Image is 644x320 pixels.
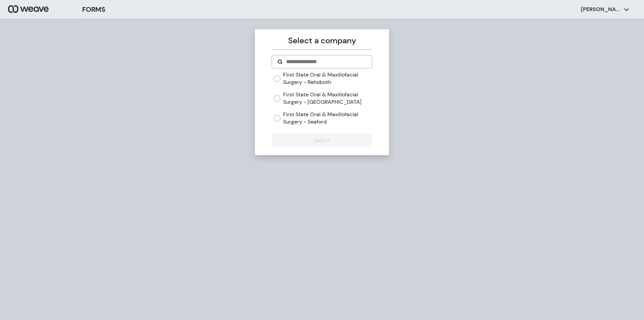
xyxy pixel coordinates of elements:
[283,111,372,125] label: First State Oral & Maxillofacial Surgery - Seaford
[285,58,366,66] input: Search
[82,4,105,14] h3: FORMS
[283,71,372,86] label: First State Oral & Maxillofacial Surgery - Rehoboth
[272,35,372,47] p: Select a company
[272,134,372,147] button: Select
[581,6,621,13] p: [PERSON_NAME]
[283,91,372,105] label: First State Oral & Maxillofacial Surgery - [GEOGRAPHIC_DATA]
